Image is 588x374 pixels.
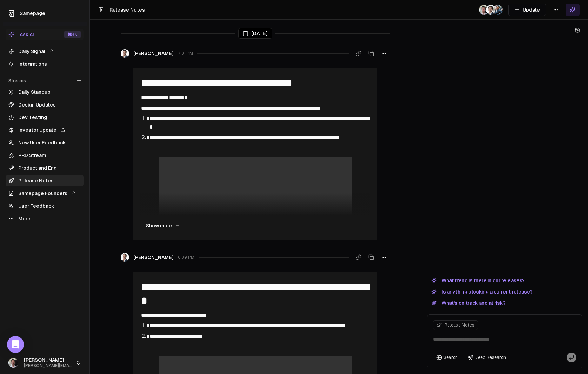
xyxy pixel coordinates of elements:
button: [PERSON_NAME][PERSON_NAME][EMAIL_ADDRESS] [6,354,84,371]
span: Release Notes [445,322,474,328]
img: _image [479,5,489,15]
a: Investor Update [6,124,84,136]
a: More [6,213,84,224]
div: Streams [6,75,84,86]
span: [PERSON_NAME] [133,254,174,261]
button: Show more [140,219,186,233]
span: Samepage [20,11,45,16]
img: _image [8,358,18,368]
a: PRD Stream [6,150,84,161]
button: What's on track and at risk? [427,299,510,307]
span: 6:39 PM [178,254,194,260]
button: Is anything blocking a current release? [427,288,537,296]
div: Ask AI... [8,31,37,38]
button: What trend is there in our releases? [427,276,529,285]
img: 1695405595226.jpeg [493,5,503,15]
a: New User Feedback [6,137,84,148]
a: Release Notes [6,175,84,186]
a: Daily Standup [6,86,84,98]
button: Search [433,353,461,362]
div: [DATE] [238,28,272,39]
a: User Feedback [6,200,84,212]
a: Dev Testing [6,112,84,123]
div: Open Intercom Messenger [7,336,24,353]
a: Samepage Founders [6,188,84,199]
a: Design Updates [6,99,84,110]
span: [PERSON_NAME][EMAIL_ADDRESS] [24,363,73,368]
span: Release Notes [109,7,145,13]
button: Ask AI...⌘+K [6,29,84,40]
span: [PERSON_NAME] [24,357,73,363]
a: Daily Signal [6,46,84,57]
a: Product and Eng [6,162,84,174]
button: Update [508,4,546,16]
button: Deep Research [464,353,509,362]
img: _image [121,49,129,58]
span: 7:31 PM [178,51,193,56]
a: Integrations [6,58,84,70]
img: _image [486,5,496,15]
div: ⌘ +K [64,31,81,38]
span: [PERSON_NAME] [133,50,174,57]
img: _image [121,253,129,262]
